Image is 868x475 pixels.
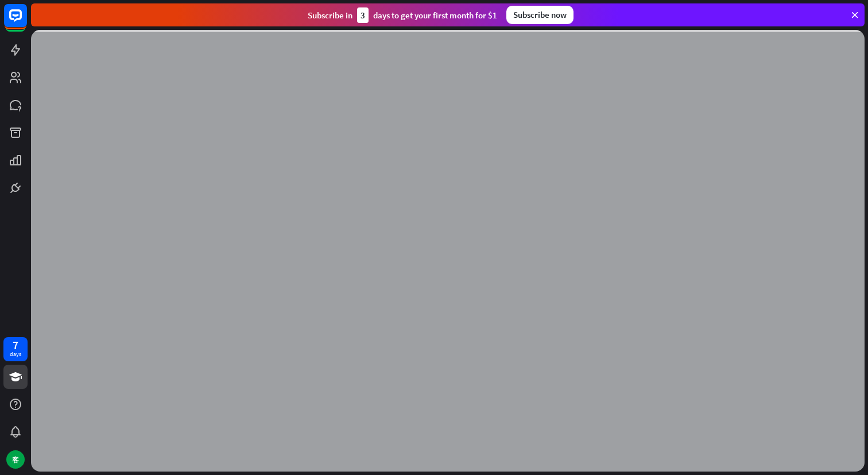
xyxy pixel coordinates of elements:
[357,7,369,23] div: 3
[6,450,25,469] div: 客
[506,6,573,24] div: Subscribe now
[308,7,497,23] div: Subscribe in days to get your first month for $1
[3,337,28,361] a: 7 days
[13,340,18,350] div: 7
[10,350,21,358] div: days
